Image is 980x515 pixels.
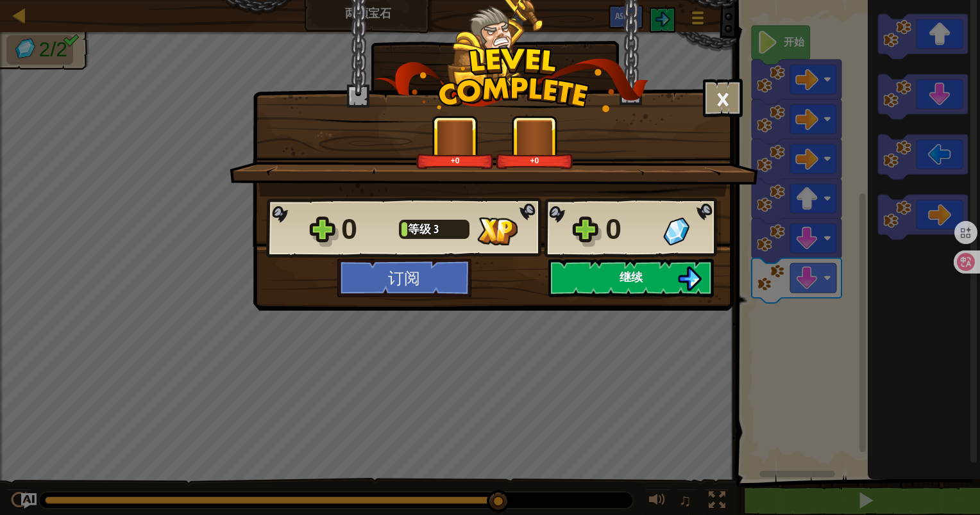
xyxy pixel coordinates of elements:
span: 3 [434,221,439,237]
button: 继续 [548,259,714,297]
img: 获得宝石 [663,217,689,245]
img: level_complete.png [374,47,649,112]
img: 获得经验 [477,217,518,245]
span: 继续 [620,269,643,285]
img: 继续 [677,266,702,291]
button: 订阅 [337,259,471,297]
div: +0 [498,156,571,165]
div: 0 [605,209,655,250]
div: 0 [341,209,391,250]
button: × [703,79,743,117]
span: 等级 [408,221,434,237]
div: +0 [419,156,491,165]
